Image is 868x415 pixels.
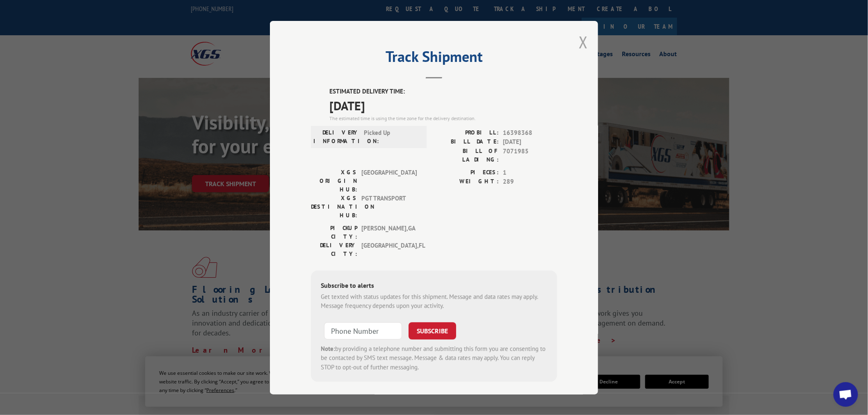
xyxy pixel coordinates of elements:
[324,322,402,339] input: Phone Number
[361,241,417,258] span: [GEOGRAPHIC_DATA] , FL
[579,31,588,53] button: Close modal
[329,87,557,96] label: ESTIMATED DELIVERY TIME:
[311,241,357,258] label: DELIVERY CITY:
[361,168,417,194] span: [GEOGRAPHIC_DATA]
[434,177,499,187] label: WEIGHT:
[503,128,557,137] span: 16398368
[364,128,419,145] span: Picked Up
[503,146,557,164] span: 7071985
[409,322,456,339] button: SUBSCRIBE
[313,128,360,145] label: DELIVERY INFORMATION:
[503,137,557,147] span: [DATE]
[311,51,557,66] h2: Track Shipment
[329,114,557,122] div: The estimated time is using the time zone for the delivery destination.
[321,280,547,292] div: Subscribe to alerts
[321,292,547,310] div: Get texted with status updates for this shipment. Message and data rates may apply. Message frequ...
[834,382,858,407] div: Open chat
[321,344,547,372] div: by providing a telephone number and submitting this form you are consenting to be contacted by SM...
[503,177,557,187] span: 289
[361,223,417,241] span: [PERSON_NAME] , GA
[311,168,357,194] label: XGS ORIGIN HUB:
[311,194,357,219] label: XGS DESTINATION HUB:
[361,194,417,219] span: PGT TRANSPORT
[434,146,499,164] label: BILL OF LADING:
[434,168,499,177] label: PIECES:
[321,344,335,352] strong: Note:
[434,137,499,147] label: BILL DATE:
[329,96,557,114] span: [DATE]
[311,223,357,241] label: PICKUP CITY:
[434,128,499,137] label: PROBILL:
[503,168,557,177] span: 1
